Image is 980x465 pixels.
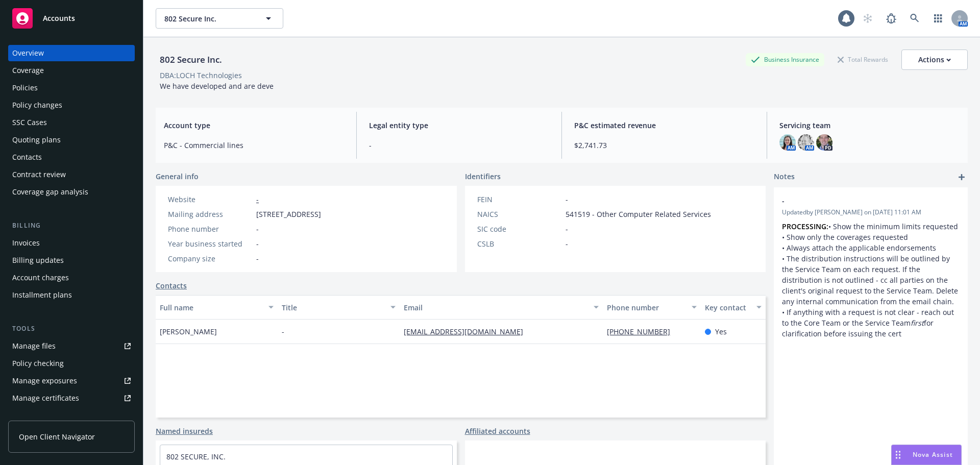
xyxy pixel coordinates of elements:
[12,45,44,61] div: Overview
[891,445,962,465] button: Nova Assist
[779,134,796,151] img: photo
[901,50,968,70] button: Actions
[8,114,135,131] a: SSC Cases
[8,407,135,424] a: Manage claims
[774,187,968,347] div: -Updatedby [PERSON_NAME] on [DATE] 11:01 AMPROCESSING:• Show the minimum limits requested • Show ...
[8,355,135,372] a: Policy checking
[156,426,213,436] a: Named insureds
[404,327,531,336] a: [EMAIL_ADDRESS][DOMAIN_NAME]
[566,238,568,249] span: -
[8,149,135,165] a: Contacts
[43,14,75,22] span: Accounts
[782,208,960,217] span: Updated by [PERSON_NAME] on [DATE] 11:01 AM
[156,8,283,29] button: 802 Secure Inc.
[12,252,64,268] div: Billing updates
[8,221,135,231] div: Billing
[8,4,135,33] a: Accounts
[256,209,321,219] span: [STREET_ADDRESS]
[955,171,968,183] a: add
[12,80,38,96] div: Policies
[12,287,72,303] div: Installment plans
[12,355,64,372] div: Policy checking
[160,326,217,337] span: [PERSON_NAME]
[8,80,135,96] a: Policies
[566,209,711,219] span: 541519 - Other Computer Related Services
[12,184,88,200] div: Coverage gap analysis
[278,295,400,320] button: Title
[928,8,948,29] a: Switch app
[160,81,274,91] span: We have developed and are deve
[607,327,678,336] a: [PHONE_NUMBER]
[8,97,135,113] a: Policy changes
[881,8,901,29] a: Report a Bug
[282,326,284,337] span: -
[8,324,135,334] div: Tools
[404,302,587,313] div: Email
[12,62,44,79] div: Coverage
[168,253,252,264] div: Company size
[12,270,69,286] div: Account charges
[256,194,259,204] a: -
[256,238,259,249] span: -
[816,134,832,151] img: photo
[607,302,685,313] div: Phone number
[715,326,727,337] span: Yes
[369,140,549,151] span: -
[156,53,226,66] div: 802 Secure Inc.
[168,238,252,249] div: Year business started
[574,120,754,131] span: P&C estimated revenue
[256,224,259,234] span: -
[8,338,135,354] a: Manage files
[8,132,135,148] a: Quoting plans
[256,253,259,264] span: -
[369,120,549,131] span: Legal entity type
[168,209,252,219] div: Mailing address
[8,287,135,303] a: Installment plans
[164,13,253,24] span: 802 Secure Inc.
[832,53,893,66] div: Total Rewards
[8,373,135,389] span: Manage exposures
[779,120,960,131] span: Servicing team
[12,149,42,165] div: Contacts
[8,252,135,268] a: Billing updates
[782,221,960,339] p: • Show the minimum limits requested • Show only the coverages requested • Always attach the appli...
[164,120,344,131] span: Account type
[892,445,904,464] div: Drag to move
[168,224,252,234] div: Phone number
[746,53,824,66] div: Business Insurance
[156,295,278,320] button: Full name
[164,140,344,151] span: P&C - Commercial lines
[477,238,561,249] div: CSLB
[574,140,754,151] span: $2,741.73
[166,452,226,461] a: 802 SECURE, INC.
[12,114,47,131] div: SSC Cases
[477,209,561,219] div: NAICS
[477,224,561,234] div: SIC code
[12,132,61,148] div: Quoting plans
[8,166,135,183] a: Contract review
[282,302,384,313] div: Title
[8,390,135,406] a: Manage certificates
[156,171,199,182] span: General info
[782,195,933,206] span: -
[477,194,561,205] div: FEIN
[8,62,135,79] a: Coverage
[12,97,62,113] div: Policy changes
[19,431,95,442] span: Open Client Navigator
[782,222,828,231] strong: PROCESSING:
[465,426,530,436] a: Affiliated accounts
[798,134,814,151] img: photo
[160,70,242,81] div: DBA: LOCH Technologies
[918,50,951,69] div: Actions
[911,318,924,328] em: first
[12,338,56,354] div: Manage files
[701,295,766,320] button: Key contact
[8,270,135,286] a: Account charges
[603,295,700,320] button: Phone number
[400,295,603,320] button: Email
[12,373,77,389] div: Manage exposures
[168,194,252,205] div: Website
[12,166,66,183] div: Contract review
[774,171,795,183] span: Notes
[12,407,64,424] div: Manage claims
